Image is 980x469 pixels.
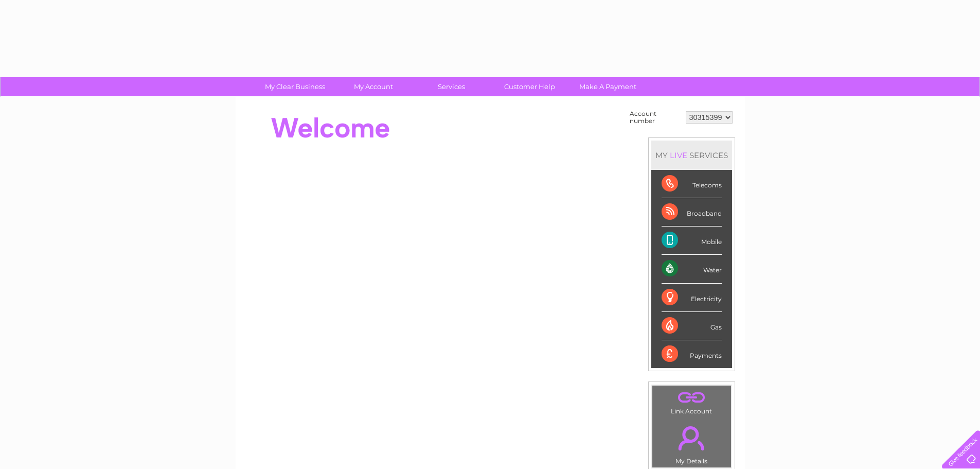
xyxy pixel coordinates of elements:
a: My Account [331,77,416,96]
td: My Details [652,418,732,468]
a: . [655,388,728,406]
a: Make A Payment [565,77,650,96]
a: Customer Help [487,77,572,96]
td: Link Account [652,385,732,418]
div: Gas [662,312,722,340]
div: Payments [662,340,722,368]
div: Broadband [662,198,722,227]
div: LIVE [668,150,689,160]
a: My Clear Business [253,77,337,96]
td: Account number [627,108,683,127]
a: . [655,420,728,456]
div: Water [662,255,722,283]
div: MY SERVICES [651,141,732,170]
div: Telecoms [662,170,722,198]
a: Services [409,77,494,96]
div: Electricity [662,284,722,312]
div: Mobile [662,227,722,255]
